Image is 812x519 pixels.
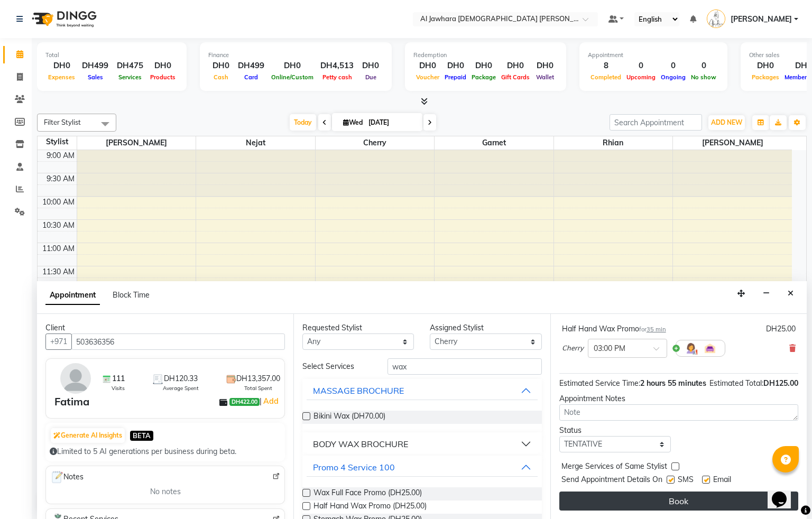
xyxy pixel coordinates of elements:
[365,115,418,131] input: 2025-09-03
[313,487,422,501] span: Wax Full Face Promo (DH25.00)
[688,60,719,72] div: 0
[112,384,125,392] span: Visits
[340,118,365,126] span: Wed
[624,60,658,72] div: 0
[313,384,404,397] div: MASSAGE BROCHURE
[413,73,442,81] span: Voucher
[673,136,792,150] span: [PERSON_NAME]
[269,60,316,72] div: DH0
[731,14,792,25] span: [PERSON_NAME]
[707,10,725,28] img: Jenny
[40,220,77,231] div: 10:30 AM
[768,477,801,508] iframe: chat widget
[54,394,89,410] div: Fatima
[588,73,624,81] span: Completed
[469,73,499,81] span: Package
[562,323,666,335] div: Half Hand Wax Promo
[45,73,78,81] span: Expenses
[554,136,673,150] span: rhian
[269,73,316,81] span: Online/Custom
[749,60,782,72] div: DH0
[242,73,261,81] span: Card
[130,431,153,441] span: BETA
[60,363,91,394] img: avatar
[561,461,667,474] span: Merge Services of Same Stylist
[113,290,150,300] span: Block Time
[499,60,532,72] div: DH0
[713,474,731,487] span: Email
[561,474,662,487] span: Send Appointment Details On
[469,60,499,72] div: DH0
[624,73,658,81] span: Upcoming
[588,51,719,60] div: Appointment
[302,322,414,333] div: Requested Stylist
[435,136,553,150] span: Garnet
[163,384,199,392] span: Average Spent
[51,428,125,443] button: Generate AI Insights
[639,326,666,333] small: for
[316,60,358,72] div: DH4,513
[85,73,106,81] span: Sales
[44,118,81,126] span: Filter Stylist
[307,458,537,477] button: Promo 4 Service 100
[50,470,84,484] span: Notes
[294,361,380,372] div: Select Services
[559,378,640,388] span: Estimated Service Time:
[112,373,125,384] span: 111
[678,474,694,487] span: SMS
[640,378,706,388] span: 2 hours 55 minutes
[71,333,285,350] input: Search by Name/Mobile/Email/Code
[588,60,624,72] div: 8
[234,60,269,72] div: DH499
[196,136,315,150] span: nejat
[413,51,558,60] div: Redemption
[783,285,798,302] button: Close
[244,384,272,392] span: Total Spent
[559,492,798,511] button: Book
[358,60,383,72] div: DH0
[533,73,557,81] span: Wallet
[307,381,537,400] button: MASSAGE BROCHURE
[113,60,147,72] div: DH475
[164,373,198,384] span: DH120.33
[40,243,77,254] div: 11:00 AM
[387,358,542,375] input: Search by service name
[363,73,379,81] span: Due
[559,393,798,404] div: Appointment Notes
[562,343,584,354] span: Cherry
[658,73,688,81] span: Ongoing
[711,118,742,126] span: ADD NEW
[40,197,77,208] div: 10:00 AM
[442,73,469,81] span: Prepaid
[766,323,796,335] div: DH25.00
[45,333,72,350] button: +971
[50,446,281,457] div: Limited to 5 AI generations per business during beta.
[688,73,719,81] span: No show
[77,136,196,150] span: [PERSON_NAME]
[45,286,100,305] span: Appointment
[313,501,427,514] span: Half Hand Wax Promo (DH25.00)
[45,51,178,60] div: Total
[413,60,442,72] div: DH0
[704,342,716,355] img: Interior.png
[38,136,77,147] div: Stylist
[307,434,537,453] button: BODY WAX BROCHURE
[313,438,408,450] div: BODY WAX BROCHURE
[763,378,798,388] span: DH125.00
[150,486,181,497] span: No notes
[610,114,702,131] input: Search Appointment
[40,266,77,277] div: 11:30 AM
[262,395,280,407] a: Add
[147,60,178,72] div: DH0
[685,342,697,355] img: Hairdresser.png
[313,411,385,424] span: Bikini Wax (DH70.00)
[709,378,763,388] span: Estimated Total:
[116,73,144,81] span: Services
[45,322,285,333] div: Client
[442,60,469,72] div: DH0
[229,398,260,406] span: DH422.00
[708,115,745,130] button: ADD NEW
[499,73,532,81] span: Gift Cards
[147,73,178,81] span: Products
[208,51,383,60] div: Finance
